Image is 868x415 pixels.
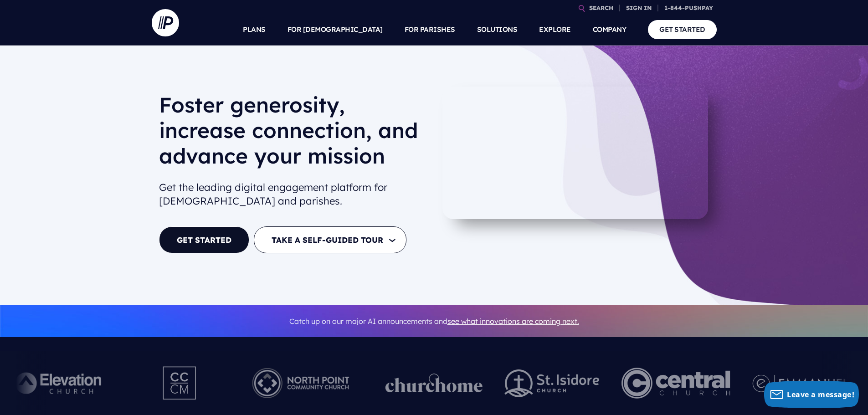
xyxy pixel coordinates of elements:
[539,14,571,46] a: EXPLORE
[621,358,730,408] img: Central Church Henderson NV
[593,14,627,46] a: COMPANY
[764,381,859,408] button: Leave a message!
[144,358,216,408] img: Pushpay_Logo__CCM
[405,14,455,46] a: FOR PARISHES
[159,92,427,176] h1: Foster generosity, increase connection, and advance your mission
[385,374,483,393] img: pp_logos_1
[648,20,717,39] a: GET STARTED
[505,369,600,397] img: pp_logos_2
[243,14,266,46] a: PLANS
[447,317,579,326] a: see what innovations are coming next.
[159,226,249,253] a: GET STARTED
[787,389,854,400] span: Leave a message!
[288,14,383,46] a: FOR [DEMOGRAPHIC_DATA]
[159,177,427,212] h2: Get the leading digital engagement platform for [DEMOGRAPHIC_DATA] and parishes.
[477,14,518,46] a: SOLUTIONS
[254,226,406,253] button: TAKE A SELF-GUIDED TOUR
[238,358,364,408] img: Pushpay_Logo__NorthPoint
[159,311,709,332] p: Catch up on our major AI announcements and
